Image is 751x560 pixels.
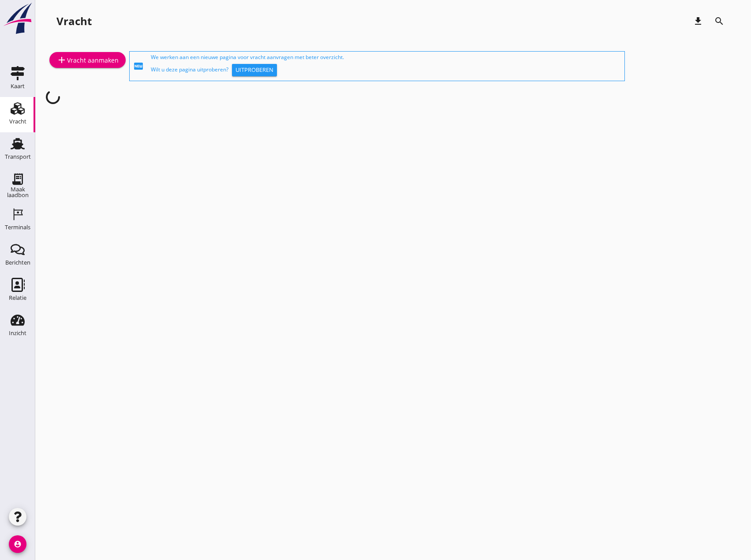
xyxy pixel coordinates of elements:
[5,224,30,230] div: Terminals
[11,83,25,89] div: Kaart
[2,2,34,35] img: logo-small.a267ee39.svg
[56,55,67,65] i: add
[151,53,621,79] div: We werken aan een nieuwe pagina voor vracht aanvragen met beter overzicht. Wilt u deze pagina uit...
[5,260,30,265] div: Berichten
[9,119,26,124] div: Vracht
[714,16,725,26] i: search
[9,535,26,553] i: account_circle
[49,52,126,68] a: Vracht aanmaken
[56,14,92,28] div: Vracht
[232,64,277,76] button: Uitproberen
[235,66,273,75] div: Uitproberen
[133,61,144,71] i: fiber_new
[9,330,26,336] div: Inzicht
[56,55,119,65] div: Vracht aanmaken
[693,16,703,26] i: download
[9,295,26,301] div: Relatie
[5,154,31,160] div: Transport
